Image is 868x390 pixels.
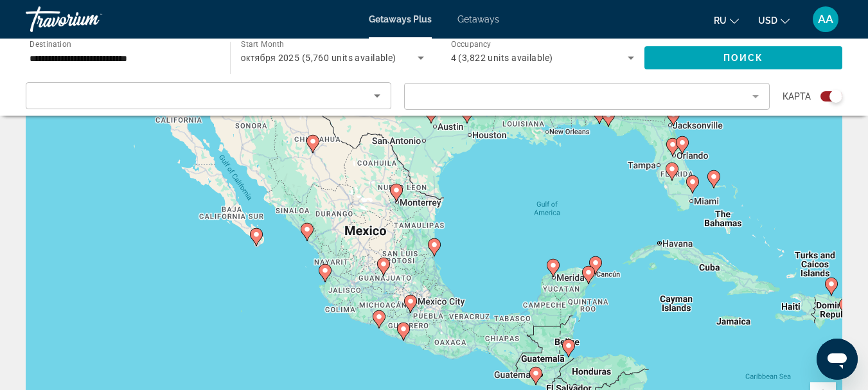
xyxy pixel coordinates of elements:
button: Поиск [644,46,842,69]
span: октября 2025 (5,760 units available) [241,53,396,63]
button: User Menu [809,6,842,33]
iframe: Button to launch messaging window [817,339,858,380]
span: карта [783,87,811,105]
span: Start Month [241,40,284,49]
a: Getaways [457,14,499,24]
span: 4 (3,822 units available) [451,53,553,63]
a: Getaways Plus [369,14,432,24]
span: Поиск [723,53,764,63]
span: ru [714,15,727,26]
span: Destination [30,39,71,48]
a: Travorium [26,3,154,36]
span: USD [758,15,777,26]
span: AA [818,13,833,26]
button: Filter [404,82,770,111]
button: Change currency [758,11,790,30]
mat-select: Sort by [37,88,380,103]
span: Occupancy [451,40,492,49]
button: Change language [714,11,739,30]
